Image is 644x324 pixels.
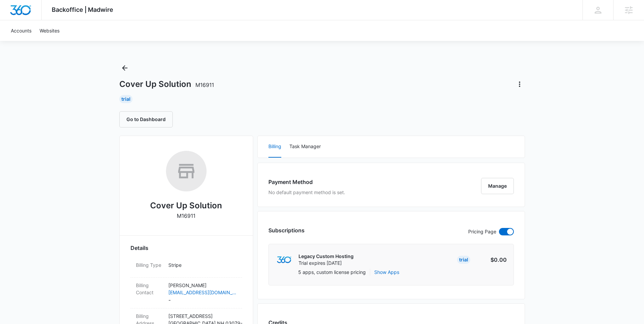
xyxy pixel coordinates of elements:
[374,269,399,276] button: Show Apps
[7,20,35,41] a: Accounts
[130,257,242,278] div: Billing TypeStripe
[268,178,345,186] h3: Payment Method
[289,136,321,158] button: Task Manager
[468,228,496,235] p: Pricing Page
[119,111,173,128] button: Go to Dashboard
[481,178,514,194] button: Manage
[52,6,113,13] span: Backoffice | Madwire
[168,289,237,296] a: [EMAIL_ADDRESS][DOMAIN_NAME]
[130,244,148,252] span: Details
[130,278,242,308] div: Billing Contact[PERSON_NAME][EMAIL_ADDRESS][DOMAIN_NAME]-
[136,282,163,296] dt: Billing Contact
[298,269,366,276] p: 5 apps, custom license pricing
[168,261,237,269] p: Stripe
[268,189,345,196] p: No default payment method is set.
[268,226,305,234] h3: Subscriptions
[177,212,195,220] p: M16911
[150,200,222,212] h2: Cover Up Solution
[299,260,354,267] p: Trial expires [DATE]
[168,282,237,289] p: [PERSON_NAME]
[457,256,470,264] div: Trial
[119,95,133,103] div: Trial
[168,282,237,304] dd: -
[136,261,163,269] dt: Billing Type
[514,79,525,90] button: Actions
[195,82,214,88] span: M16911
[119,63,130,73] button: Back
[268,136,281,158] button: Billing
[35,20,64,41] a: Websites
[277,256,291,263] img: marketing360Logo
[299,253,354,260] p: Legacy Custom Hosting
[475,256,507,264] p: $0.00
[119,79,214,89] h1: Cover Up Solution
